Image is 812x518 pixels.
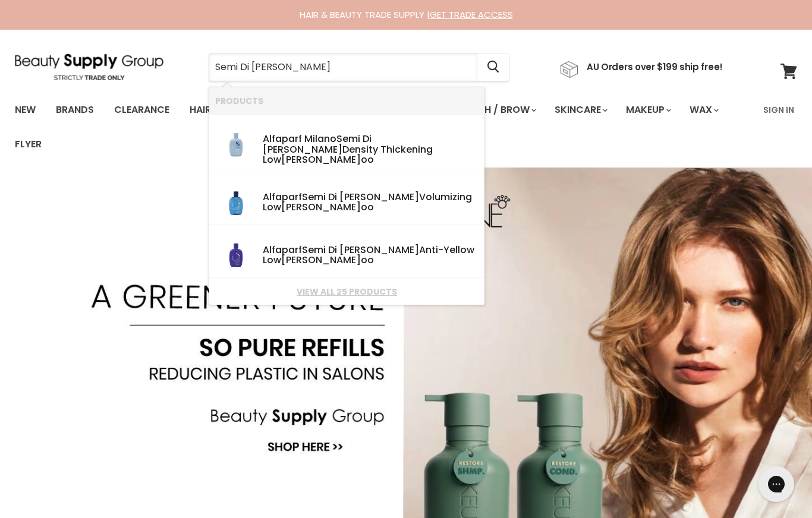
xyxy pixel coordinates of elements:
[209,225,484,278] li: Products: Alfaparf Semi Di Lino Anti-Yellow Low Shampoo
[281,253,361,267] b: [PERSON_NAME]
[263,134,479,167] div: Alfaparf Milano Density Thickening Low oo
[477,53,509,81] button: Search
[209,278,484,305] li: View All
[215,287,479,296] a: View all 25 products
[209,53,477,81] input: Search
[328,190,337,204] b: Di
[546,97,615,122] a: Skincare
[339,190,419,204] b: [PERSON_NAME]
[215,120,257,162] img: APMP_SDL_Density_Thickening_Shampoo_PF025910_11_png.webp
[617,97,678,122] a: Makeup
[209,172,484,225] li: Products: Alfaparf Semi Di Lino Volumizing Low Shampoo
[281,200,361,214] b: [PERSON_NAME]
[215,178,257,220] img: SEMI_DI_LINO_2023_Volume_Low_Shampoo_PF020066_01_png.webp
[328,243,337,257] b: Di
[47,97,103,122] a: Brands
[263,192,479,214] div: Alfaparf Volumizing Low oo
[430,8,513,21] a: GET TRADE ACCESS
[753,462,800,506] iframe: Gorgias live chat messenger
[209,53,509,81] form: Product
[6,97,45,122] a: New
[6,93,756,162] ul: Main menu
[756,97,801,122] a: Sign In
[302,190,326,204] b: Semi
[302,243,326,257] b: Semi
[181,97,250,122] a: Haircare
[6,132,51,157] a: Flyer
[336,132,360,146] b: Semi
[209,114,484,172] li: Products: Alfaparf Milano Semi Di Lino Density Thickening Low Shampoo
[215,231,257,273] img: SEMI_DI_LINO_2023_Blonde_Anti_Yellow_Low_Shampoo_PF022625_01_png.webp
[339,243,419,257] b: [PERSON_NAME]
[209,87,484,114] li: Products
[281,153,361,166] b: [PERSON_NAME]
[263,245,479,267] div: Alfaparf Anti-Yellow Low oo
[263,143,342,156] b: [PERSON_NAME]
[363,132,372,146] b: Di
[681,97,726,122] a: Wax
[105,97,178,122] a: Clearance
[458,97,543,122] a: Lash / Brow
